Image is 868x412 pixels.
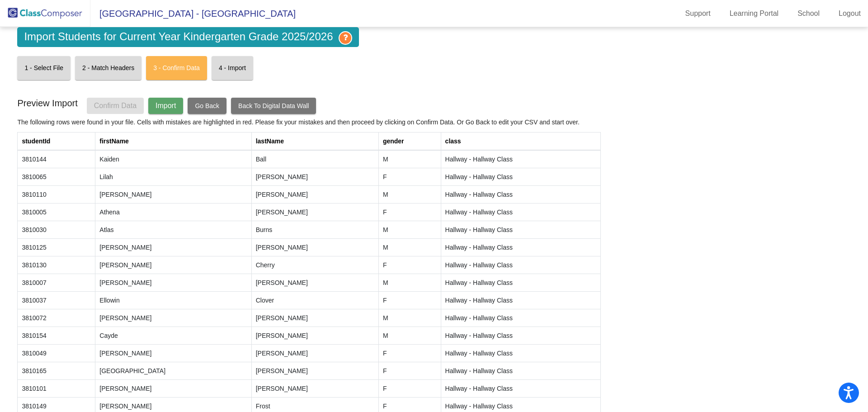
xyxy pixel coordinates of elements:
[22,331,91,340] p: 3810154
[22,155,91,164] p: 3810144
[445,155,596,164] p: Hallway - Hallway Class
[87,98,144,114] button: Confirm Data
[445,384,596,393] p: Hallway - Hallway Class
[445,243,596,252] p: Hallway - Hallway Class
[256,384,374,393] p: [PERSON_NAME]
[22,260,91,270] p: 3810130
[445,225,596,234] p: Hallway - Hallway Class
[256,278,374,287] p: [PERSON_NAME]
[17,27,359,47] span: Import Students for Current Year Kindergarten Grade 2025/2026
[445,349,596,358] p: Hallway - Hallway Class
[231,98,316,114] button: Back To Digital Data Wall
[256,313,374,322] p: [PERSON_NAME]
[251,133,378,151] th: lastName
[17,96,77,110] h2: Preview Import
[22,313,91,322] p: 3810072
[256,155,374,164] p: Ball
[256,243,374,252] p: [PERSON_NAME]
[256,296,374,305] p: Clover
[445,190,596,199] p: Hallway - Hallway Class
[256,208,374,217] p: [PERSON_NAME]
[445,366,596,375] p: Hallway - Hallway Class
[99,155,247,164] p: Kaiden
[383,260,437,270] p: F
[383,331,437,340] p: M
[256,190,374,199] p: [PERSON_NAME]
[99,402,247,411] p: [PERSON_NAME]
[445,402,596,411] p: Hallway - Hallway Class
[383,296,437,305] p: F
[256,260,374,270] p: Cherry
[18,133,95,151] th: studentId
[722,6,786,21] a: Learning Portal
[22,243,91,252] p: 3810125
[831,6,868,21] a: Logout
[94,102,137,109] span: Confirm Data
[99,366,247,375] p: [GEOGRAPHIC_DATA]
[790,6,827,21] a: School
[212,56,253,80] mat-card: 4 - Import
[383,243,437,252] p: M
[22,225,91,234] p: 3810030
[99,313,247,322] p: [PERSON_NAME]
[256,225,374,234] p: Burns
[445,208,596,217] p: Hallway - Hallway Class
[75,56,142,80] mat-card: 2 - Match Headers
[22,172,91,181] p: 3810065
[99,208,247,217] p: Athena
[99,331,247,340] p: Cayde
[256,402,374,411] p: Frost
[22,296,91,305] p: 3810037
[238,102,309,109] span: Back To Digital Data Wall
[383,366,437,375] p: F
[383,190,437,199] p: M
[383,208,437,217] p: F
[22,384,91,393] p: 3810101
[256,366,374,375] p: [PERSON_NAME]
[90,6,296,21] span: [GEOGRAPHIC_DATA] - [GEOGRAPHIC_DATA]
[146,56,207,80] mat-card: 3 - Confirm Data
[22,366,91,375] p: 3810165
[22,349,91,358] p: 3810049
[99,172,247,181] p: Lilah
[383,225,437,234] p: M
[383,155,437,164] p: M
[99,384,247,393] p: [PERSON_NAME]
[445,260,596,270] p: Hallway - Hallway Class
[99,190,247,199] p: [PERSON_NAME]
[22,402,91,411] p: 3810149
[148,98,183,114] button: Import
[22,278,91,287] p: 3810007
[445,172,596,181] p: Hallway - Hallway Class
[99,260,247,270] p: [PERSON_NAME]
[195,102,219,109] span: Go Back
[445,331,596,340] p: Hallway - Hallway Class
[95,133,251,151] th: firstName
[378,133,441,151] th: gender
[445,278,596,287] p: Hallway - Hallway Class
[383,313,437,322] p: M
[445,313,596,322] p: Hallway - Hallway Class
[17,56,71,80] mat-card: 1 - Select File
[256,172,374,181] p: [PERSON_NAME]
[383,384,437,393] p: F
[99,349,247,358] p: [PERSON_NAME]
[445,296,596,305] p: Hallway - Hallway Class
[99,225,247,234] p: Atlas
[17,118,850,127] p: The following rows were found in your file. Cells with mistakes are highlighted in red. Please fi...
[383,402,437,411] p: F
[99,243,247,252] p: [PERSON_NAME]
[22,190,91,199] p: 3810110
[678,6,718,21] a: Support
[156,102,176,109] span: Import
[99,296,247,305] p: Ellowin
[256,331,374,340] p: [PERSON_NAME]
[22,208,91,217] p: 3810005
[99,278,247,287] p: [PERSON_NAME]
[383,278,437,287] p: M
[383,349,437,358] p: F
[383,172,437,181] p: F
[188,98,226,114] button: Go Back
[441,133,600,151] th: class
[256,349,374,358] p: [PERSON_NAME]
